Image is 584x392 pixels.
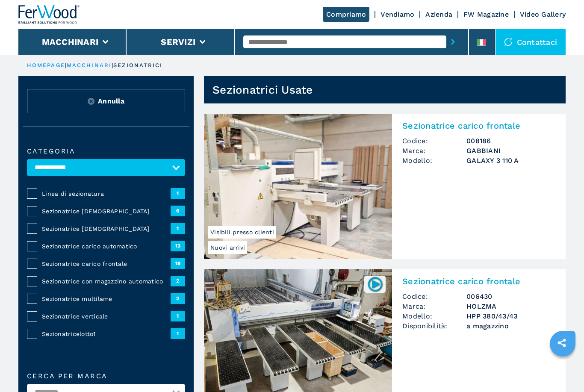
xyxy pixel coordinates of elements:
[67,62,112,68] a: macchinari
[42,242,171,251] span: Sezionatrice carico automatico
[171,293,185,304] span: 2
[402,146,466,156] span: Marca:
[171,258,185,268] span: 19
[204,114,392,259] img: Sezionatrice carico frontale GABBIANI GALAXY 3 110 A
[496,29,566,55] div: Contattaci
[367,276,383,292] img: 006430
[171,328,185,339] span: 1
[27,148,185,155] label: Categoria
[42,37,99,47] button: Macchinari
[402,292,466,301] span: Codice:
[402,301,466,311] span: Marca:
[212,83,313,97] h1: Sezionatrici Usate
[161,37,195,47] button: Servizi
[88,98,94,105] img: Reset
[18,5,80,24] img: Ferwood
[204,114,566,259] a: Sezionatrice carico frontale GABBIANI GALAXY 3 110 ANuovi arriviVisibili presso clientiSezionatri...
[42,207,171,215] span: Sezionatrice [DEMOGRAPHIC_DATA]
[113,62,162,69] p: sezionatrici
[466,311,555,321] h3: HPP 380/43/43
[466,136,555,146] h3: 008186
[463,10,509,18] a: FW Magazine
[504,38,513,46] img: Contattaci
[466,156,555,165] h3: GALAXY 3 110 A
[208,241,247,254] span: Nuovi arrivi
[171,188,185,198] span: 1
[171,311,185,321] span: 1
[520,10,566,18] a: Video Gallery
[402,311,466,321] span: Modello:
[65,62,67,68] span: |
[42,295,171,303] span: Sezionatrice multilame
[171,276,185,286] span: 2
[27,89,185,113] button: ResetAnnulla
[402,321,466,331] span: Disponibilità:
[548,354,578,386] iframe: Chat
[171,223,185,233] span: 1
[42,330,171,338] span: Sezionatricelotto1
[402,156,466,165] span: Modello:
[466,321,555,331] span: a magazzino
[27,373,185,380] label: Cerca per marca
[551,332,572,354] a: sharethis
[466,301,555,311] h3: HOLZMA
[380,10,414,18] a: Vendiamo
[425,10,452,18] a: Azienda
[42,312,171,321] span: Sezionatrice verticale
[402,136,466,146] span: Codice:
[171,206,185,216] span: 6
[171,241,185,251] span: 13
[208,226,276,239] span: Visibili presso clienti
[466,146,555,156] h3: GABBIANI
[42,259,171,268] span: Sezionatrice carico frontale
[323,7,369,22] a: Compriamo
[42,189,171,198] span: Linea di sezionatura
[42,224,171,233] span: Sezionatrice [DEMOGRAPHIC_DATA]
[98,96,124,106] span: Annulla
[466,292,555,301] h3: 006430
[112,62,113,68] span: |
[402,121,555,131] h2: Sezionatrice carico frontale
[446,32,460,52] button: submit-button
[42,277,171,286] span: Sezionatrice con magazzino automatico
[402,276,555,286] h2: Sezionatrice carico frontale
[27,62,65,68] a: HOMEPAGE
